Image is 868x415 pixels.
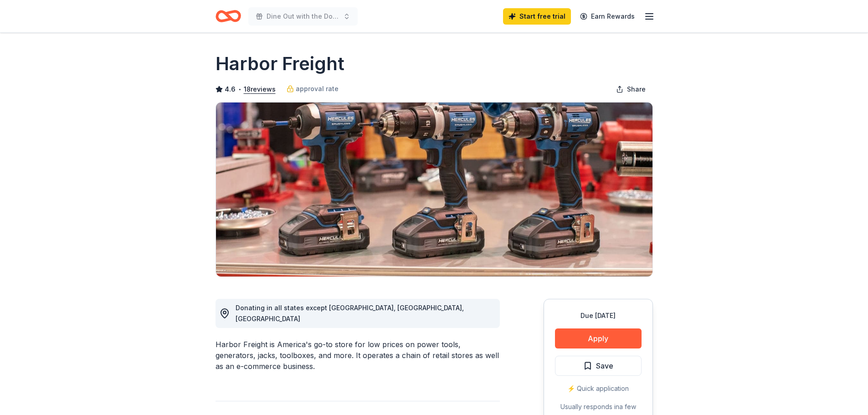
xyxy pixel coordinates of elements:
[575,8,640,25] a: Earn Rewards
[609,80,653,98] button: Share
[216,102,652,277] img: Image for Harbor Freight
[225,84,236,95] span: 4.6
[244,84,276,95] button: 18reviews
[216,5,241,27] a: Home
[296,83,339,94] span: approval rate
[555,310,642,321] div: Due [DATE]
[236,304,464,323] span: Donating in all states except [GEOGRAPHIC_DATA], [GEOGRAPHIC_DATA], [GEOGRAPHIC_DATA]
[555,356,642,376] button: Save
[238,86,241,93] span: •
[627,84,646,95] span: Share
[267,11,339,22] span: Dine Out with the Dogs
[503,8,571,25] a: Start free trial
[596,360,613,372] span: Save
[216,339,500,372] div: Harbor Freight is America's go-to store for low prices on power tools, generators, jacks, toolbox...
[555,328,642,348] button: Apply
[216,51,344,77] h1: Harbor Freight
[287,83,339,94] a: approval rate
[555,383,642,394] div: ⚡️ Quick application
[248,7,358,26] button: Dine Out with the Dogs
